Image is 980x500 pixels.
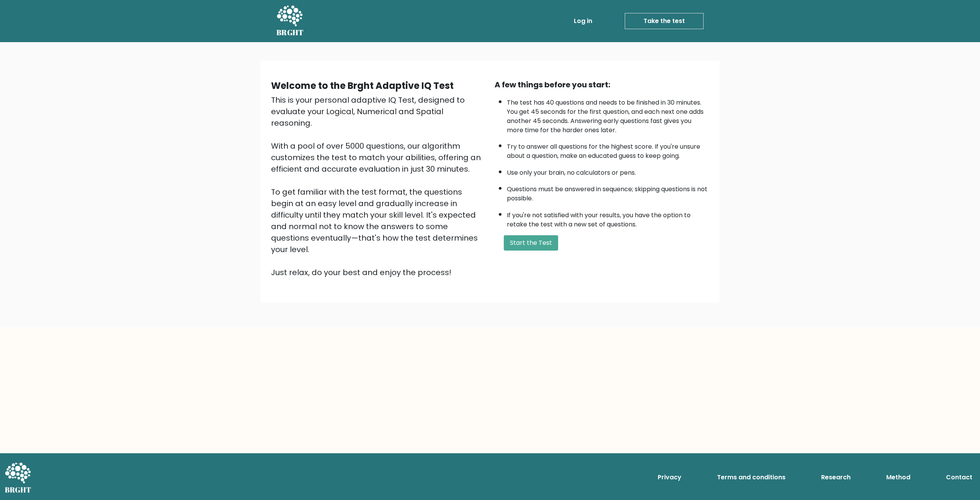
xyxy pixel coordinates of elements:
[507,181,709,203] li: Questions must be answered in sequence; skipping questions is not possible.
[507,164,709,177] li: Use only your brain, no calculators or pens.
[507,207,709,229] li: If you're not satisfied with your results, you have the option to retake the test with a new set ...
[271,94,485,278] div: This is your personal adaptive IQ Test, designed to evaluate your Logical, Numerical and Spatial ...
[507,138,709,161] li: Try to answer all questions for the highest score. If you're unsure about a question, make an edu...
[655,470,684,485] a: Privacy
[943,470,975,485] a: Contact
[495,79,709,90] div: A few things before you start:
[571,13,595,29] a: Log in
[818,470,854,485] a: Research
[883,470,913,485] a: Method
[714,470,789,485] a: Terms and conditions
[625,13,704,29] a: Take the test
[504,235,558,251] button: Start the Test
[271,79,454,92] b: Welcome to the Brght Adaptive IQ Test
[276,3,304,39] a: BRGHT
[276,28,304,37] h5: BRGHT
[507,94,709,135] li: The test has 40 questions and needs to be finished in 30 minutes. You get 45 seconds for the firs...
